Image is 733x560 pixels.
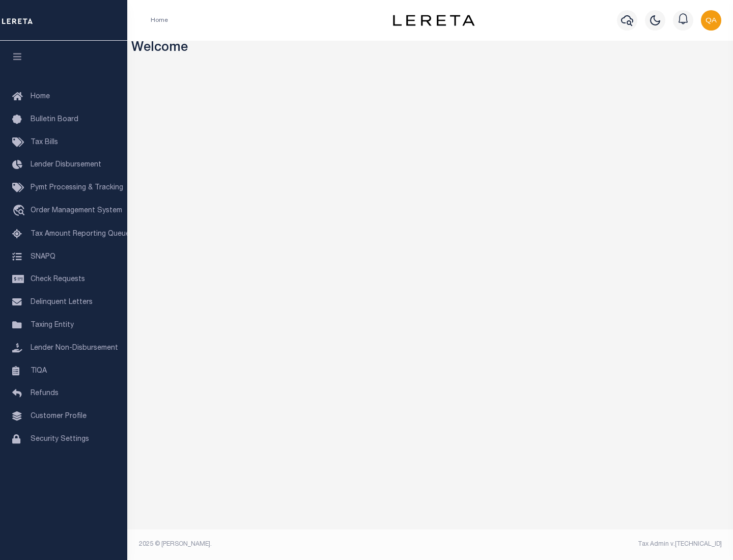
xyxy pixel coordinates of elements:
span: Home [31,93,50,100]
span: Order Management System [31,207,122,214]
div: Tax Admin v.[TECHNICAL_ID] [438,540,722,549]
img: svg+xml;base64,PHN2ZyB4bWxucz0iaHR0cDovL3d3dy53My5vcmcvMjAwMC9zdmciIHBvaW50ZXItZXZlbnRzPSJub25lIi... [701,10,721,31]
span: Tax Bills [31,139,58,146]
h3: Welcome [131,41,729,57]
span: Refunds [31,390,59,397]
span: Pymt Processing & Tracking [31,184,123,191]
span: Taxing Entity [31,322,74,329]
span: Delinquent Letters [31,299,93,306]
li: Home [151,16,168,25]
span: Tax Amount Reporting Queue [31,231,130,238]
i: travel_explore [12,205,29,218]
img: logo-dark.svg [393,15,474,26]
span: SNAPQ [31,253,55,260]
span: Lender Non-Disbursement [31,345,118,352]
span: Lender Disbursement [31,161,101,169]
span: TIQA [31,367,47,374]
span: Check Requests [31,276,85,283]
span: Bulletin Board [31,116,78,123]
span: Security Settings [31,436,89,443]
span: Customer Profile [31,413,87,420]
div: 2025 © [PERSON_NAME]. [131,540,431,549]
